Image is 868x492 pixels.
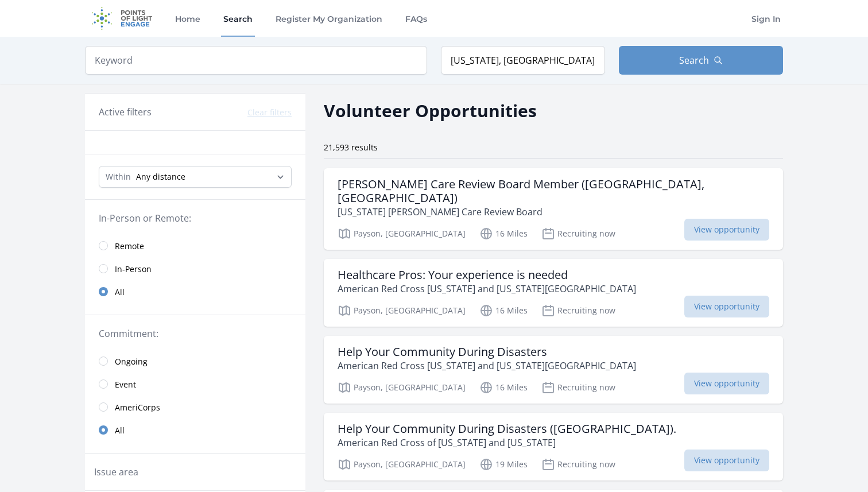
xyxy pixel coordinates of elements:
[479,381,528,394] p: 16 Miles
[479,304,528,317] p: 16 Miles
[324,168,783,250] a: [PERSON_NAME] Care Review Board Member ([GEOGRAPHIC_DATA], [GEOGRAPHIC_DATA]) [US_STATE] [PERSON_...
[338,436,676,450] p: American Red Cross of [US_STATE] and [US_STATE]
[479,458,528,471] p: 19 Miles
[338,268,636,282] h3: Healthcare Pros: Your experience is needed
[85,234,305,257] a: Remote
[338,422,676,436] h3: Help Your Community During Disasters ([GEOGRAPHIC_DATA]).
[115,286,125,298] span: All
[541,304,615,317] p: Recruiting now
[679,53,709,67] span: Search
[338,205,769,219] p: [US_STATE] [PERSON_NAME] Care Review Board
[85,373,305,396] a: Event
[338,177,769,205] h3: [PERSON_NAME] Care Review Board Member ([GEOGRAPHIC_DATA], [GEOGRAPHIC_DATA])
[338,304,466,317] p: Payson, [GEOGRAPHIC_DATA]
[338,282,636,296] p: American Red Cross [US_STATE] and [US_STATE][GEOGRAPHIC_DATA]
[85,350,305,373] a: Ongoing
[247,107,292,118] button: Clear filters
[94,465,138,479] legend: Issue area
[85,257,305,280] a: In-Person
[338,458,466,471] p: Payson, [GEOGRAPHIC_DATA]
[338,359,636,373] p: American Red Cross [US_STATE] and [US_STATE][GEOGRAPHIC_DATA]
[684,219,769,241] span: View opportunity
[441,46,605,75] input: Location
[338,381,466,394] p: Payson, [GEOGRAPHIC_DATA]
[324,98,537,123] h2: Volunteer Opportunities
[99,327,292,340] legend: Commitment:
[99,166,292,188] select: Search Radius
[541,458,615,471] p: Recruiting now
[115,241,144,252] span: Remote
[324,142,378,153] span: 21,593 results
[324,259,783,327] a: Healthcare Pros: Your experience is needed American Red Cross [US_STATE] and [US_STATE][GEOGRAPHI...
[684,450,769,471] span: View opportunity
[541,381,615,394] p: Recruiting now
[541,227,615,241] p: Recruiting now
[99,105,152,119] h3: Active filters
[479,227,528,241] p: 16 Miles
[338,227,466,241] p: Payson, [GEOGRAPHIC_DATA]
[85,280,305,303] a: All
[99,211,292,225] legend: In-Person or Remote:
[115,425,125,436] span: All
[324,413,783,481] a: Help Your Community During Disasters ([GEOGRAPHIC_DATA]). American Red Cross of [US_STATE] and [U...
[115,356,148,367] span: Ongoing
[684,373,769,394] span: View opportunity
[85,46,427,75] input: Keyword
[85,419,305,441] a: All
[115,379,136,390] span: Event
[619,46,783,75] button: Search
[684,296,769,317] span: View opportunity
[324,336,783,404] a: Help Your Community During Disasters American Red Cross [US_STATE] and [US_STATE][GEOGRAPHIC_DATA...
[115,402,160,413] span: AmeriCorps
[115,264,152,275] span: In-Person
[338,345,636,359] h3: Help Your Community During Disasters
[85,396,305,419] a: AmeriCorps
